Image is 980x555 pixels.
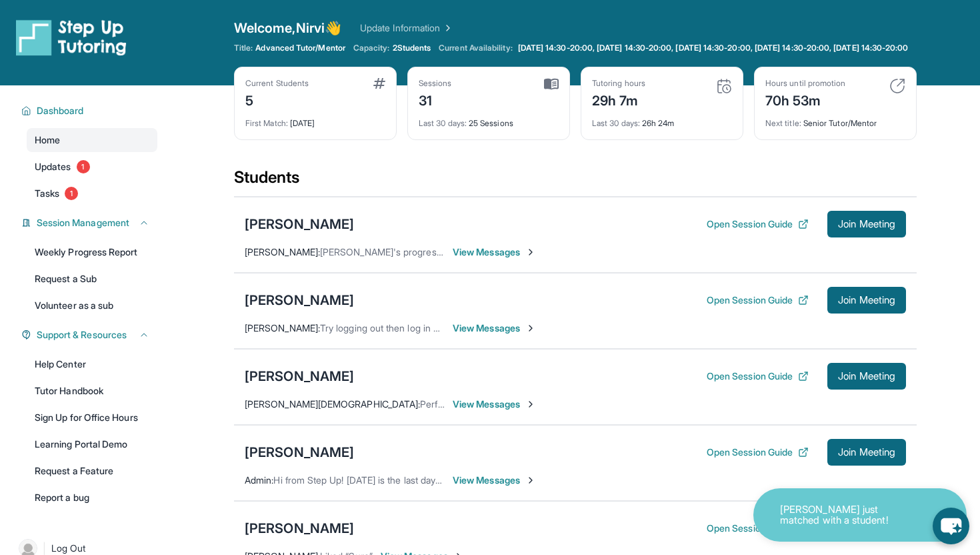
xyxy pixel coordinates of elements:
[827,287,906,314] button: Join Meeting
[27,128,157,152] a: Home
[525,323,536,334] img: Chevron-Right
[373,78,385,89] img: card
[765,78,845,89] div: Hours until promotion
[77,160,90,173] span: 1
[707,370,809,383] button: Open Session Guide
[716,78,732,94] img: card
[37,216,129,229] span: Session Management
[35,187,59,200] span: Tasks
[592,118,640,128] span: Last 30 days :
[933,508,969,544] button: chat-button
[544,78,559,90] img: card
[889,78,905,94] img: card
[27,406,157,430] a: Sign Up for Office Hours
[592,89,645,110] div: 29h 7m
[707,217,809,231] button: Open Session Guide
[592,78,645,89] div: Tutoring hours
[27,240,157,264] a: Weekly Progress Report
[245,89,309,110] div: 5
[838,296,895,304] span: Join Meeting
[453,474,536,487] span: View Messages
[16,19,127,56] img: logo
[419,118,467,128] span: Last 30 days :
[439,43,512,53] span: Current Availability:
[27,294,157,318] a: Volunteer as a sub
[440,21,453,35] img: Chevron Right
[31,104,149,117] button: Dashboard
[765,110,905,129] div: Senior Tutor/Mentor
[37,328,127,342] span: Support & Resources
[353,43,390,53] span: Capacity:
[27,459,157,483] a: Request a Feature
[234,19,341,37] span: Welcome, Nirvi 👋
[827,363,906,390] button: Join Meeting
[27,267,157,291] a: Request a Sub
[245,322,320,334] span: [PERSON_NAME] :
[420,398,451,410] span: Perfect
[827,439,906,466] button: Join Meeting
[525,475,536,486] img: Chevron-Right
[393,43,431,53] span: 2 Students
[27,181,157,205] a: Tasks1
[360,21,453,35] a: Update Information
[35,133,60,147] span: Home
[255,43,345,53] span: Advanced Tutor/Mentor
[827,211,906,237] button: Join Meeting
[27,379,157,403] a: Tutor Handbook
[707,294,809,307] button: Open Session Guide
[27,486,157,510] a: Report a bug
[525,399,536,410] img: Chevron-Right
[515,43,911,53] a: [DATE] 14:30-20:00, [DATE] 14:30-20:00, [DATE] 14:30-20:00, [DATE] 14:30-20:00, [DATE] 14:30-20:00
[234,43,253,53] span: Title:
[245,118,288,128] span: First Match :
[453,245,536,259] span: View Messages
[245,78,309,89] div: Current Students
[419,78,452,89] div: Sessions
[65,187,78,200] span: 1
[838,372,895,380] span: Join Meeting
[707,446,809,459] button: Open Session Guide
[234,167,917,196] div: Students
[245,519,354,538] div: [PERSON_NAME]
[780,504,913,526] p: [PERSON_NAME] just matched with a student!
[707,522,809,535] button: Open Session Guide
[765,89,845,110] div: 70h 53m
[453,398,536,411] span: View Messages
[419,89,452,110] div: 31
[320,322,455,334] span: Try logging out then log in again
[838,220,895,228] span: Join Meeting
[31,328,149,342] button: Support & Resources
[31,216,149,229] button: Session Management
[37,104,84,117] span: Dashboard
[245,215,354,233] div: [PERSON_NAME]
[419,110,559,129] div: 25 Sessions
[27,432,157,456] a: Learning Portal Demo
[525,247,536,257] img: Chevron-Right
[245,398,420,410] span: [PERSON_NAME][DEMOGRAPHIC_DATA] :
[245,291,354,310] div: [PERSON_NAME]
[245,246,320,257] span: [PERSON_NAME] :
[27,155,157,179] a: Updates1
[592,110,732,129] div: 26h 24m
[518,43,909,53] span: [DATE] 14:30-20:00, [DATE] 14:30-20:00, [DATE] 14:30-20:00, [DATE] 14:30-20:00, [DATE] 14:30-20:00
[35,160,71,173] span: Updates
[245,443,354,462] div: [PERSON_NAME]
[27,352,157,376] a: Help Center
[245,367,354,386] div: [PERSON_NAME]
[765,118,801,128] span: Next title :
[51,542,86,555] span: Log Out
[245,110,385,129] div: [DATE]
[245,474,273,486] span: Admin :
[838,448,895,456] span: Join Meeting
[453,322,536,335] span: View Messages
